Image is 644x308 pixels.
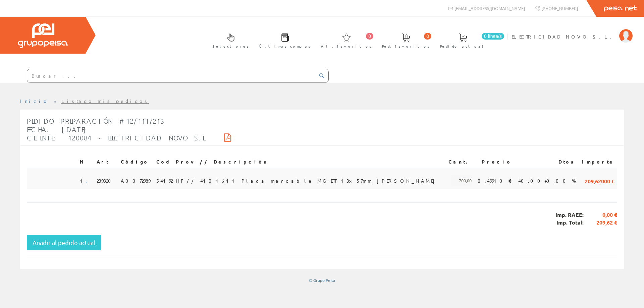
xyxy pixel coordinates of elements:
img: Grupo Peisa [18,23,68,48]
span: 239820 [97,175,115,186]
div: © Grupo Peisa [20,278,624,283]
th: Importe [579,156,617,168]
th: N [77,156,94,168]
span: Art. favoritos [321,43,372,50]
th: Dtos [515,156,579,168]
button: Añadir al pedido actual [27,235,101,250]
a: Últimas compras [253,28,314,52]
a: Selectores [206,28,252,52]
input: Buscar ... [27,69,315,82]
span: Selectores [213,43,249,50]
th: Código [118,156,154,168]
div: Imp. RAEE: Imp. Total: [27,202,617,235]
span: 40,00+0,00 % [518,175,576,186]
span: 0,49910 € [478,175,512,186]
span: Ped. favoritos [382,43,430,50]
span: A0072989 [121,175,150,186]
span: 54192-HF // 4101611 Placa marcable MG-ETF 13x57mm [PERSON_NAME] [156,175,438,186]
a: Inicio [20,98,49,104]
a: . [86,178,91,184]
th: Cod Prov // Descripción [154,156,445,168]
span: 0 [424,33,431,40]
a: Listado mis pedidos [61,98,149,104]
th: Precio [474,156,515,168]
span: [EMAIL_ADDRESS][DOMAIN_NAME] [454,5,525,11]
span: 700,00 [451,175,472,186]
th: Art [94,156,118,168]
span: 0 línea/s [482,33,504,40]
span: Pedido actual [440,43,486,50]
span: ELECTRICIDAD NOVO S.L. [512,33,616,40]
a: ELECTRICIDAD NOVO S.L. [512,28,633,34]
span: 1 [80,175,91,186]
span: Últimas compras [259,43,311,50]
span: [PHONE_NUMBER] [541,5,578,11]
th: Cant. [445,156,474,168]
i: Descargar PDF [224,135,231,140]
span: 209,62000 € [585,175,614,186]
span: 209,62 € [584,219,617,227]
span: 0,00 € [584,211,617,219]
span: 0 [366,33,373,40]
span: Pedido Preparación #12/1117213 Fecha: [DATE] Cliente: 120084 - ELECTRICIDAD NOVO S.L. [27,117,208,142]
